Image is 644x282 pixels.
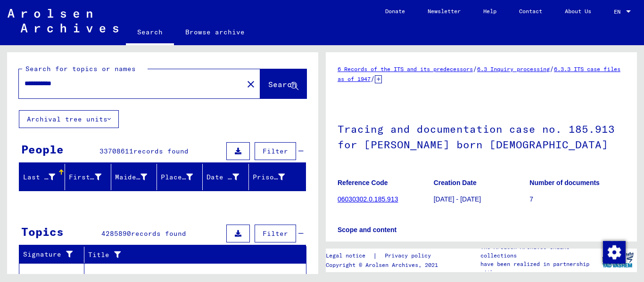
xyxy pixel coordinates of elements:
[253,169,297,185] div: Prisoner #
[88,250,288,260] div: Title
[88,247,297,262] div: Title
[161,172,193,182] div: Place of Birth
[338,107,625,164] h1: Tracing and documentation case no. 185.913 for [PERSON_NAME] born [DEMOGRAPHIC_DATA]
[338,195,398,203] a: 06030302.0.185.913
[8,9,118,32] img: Arolsen_neg.svg
[23,250,77,259] div: Signature
[245,79,256,90] mat-icon: close
[174,21,256,43] a: Browse archive
[249,164,305,190] mat-header-cell: Prisoner #
[434,194,529,204] p: [DATE] - [DATE]
[111,164,157,190] mat-header-cell: Maiden Name
[65,164,111,190] mat-header-cell: First Name
[253,172,285,182] div: Prisoner #
[255,142,296,160] button: Filter
[326,251,373,261] a: Legal notice
[206,169,250,185] div: Date of Birth
[326,261,442,269] p: Copyright © Arolsen Archives, 2021
[550,64,554,73] span: /
[371,74,375,83] span: /
[161,169,205,185] div: Place of Birth
[126,21,174,45] a: Search
[21,223,64,240] div: Topics
[21,141,64,158] div: People
[19,164,65,190] mat-header-cell: Last Name
[99,147,133,155] span: 33708611
[203,164,248,190] mat-header-cell: Date of Birth
[480,260,598,277] p: have been realized in partnership with
[268,80,297,89] span: Search
[23,172,55,182] div: Last Name
[529,179,600,186] b: Number of documents
[69,172,101,182] div: First Name
[19,110,119,128] button: Archival tree units
[101,229,131,238] span: 4285890
[529,194,625,204] p: 7
[206,172,239,182] div: Date of Birth
[260,69,306,98] button: Search
[338,65,473,73] a: 6 Records of the ITS and its predecessors
[326,251,442,261] div: |
[69,169,113,185] div: First Name
[133,147,189,155] span: records found
[480,243,598,260] p: The Arolsen Archives online collections
[338,242,625,271] p: Contains information about ILVES (further last names: [PERSON_NAME]), [PERSON_NAME]. Under certai...
[23,247,86,262] div: Signature
[263,147,288,155] span: Filter
[263,229,288,238] span: Filter
[115,172,147,182] div: Maiden Name
[477,65,550,73] a: 6.3 Inquiry processing
[338,226,396,234] b: Scope and content
[338,179,388,186] b: Reference Code
[241,74,260,93] button: Clear
[377,251,442,261] a: Privacy policy
[603,241,626,264] img: Change consent
[157,164,203,190] mat-header-cell: Place of Birth
[131,229,186,238] span: records found
[115,169,159,185] div: Maiden Name
[23,169,67,185] div: Last Name
[25,64,136,73] mat-label: Search for topics or names
[473,64,477,73] span: /
[255,225,296,242] button: Filter
[434,179,477,186] b: Creation Date
[614,8,624,15] span: EN
[600,248,636,272] img: yv_logo.png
